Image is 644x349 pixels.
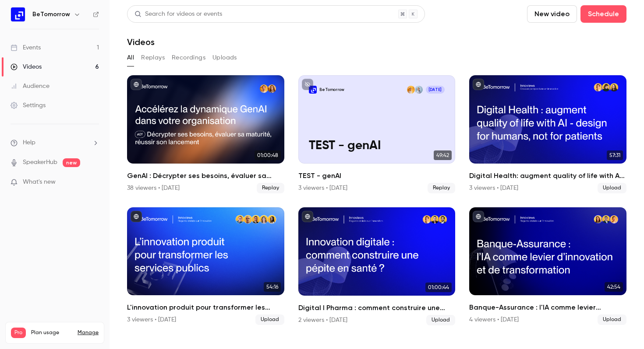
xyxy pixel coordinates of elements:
p: TEST - genAI [309,139,445,153]
button: New video [527,5,577,23]
button: published [473,211,484,222]
span: What's new [23,178,56,187]
span: 57:31 [607,150,623,160]
span: new [63,158,80,167]
h2: L'innovation produit pour transformer les services publics [127,302,284,313]
a: TEST - genAIBeTomorrowPaul BretonMarc Allaire[DATE]TEST - genAI49:42TEST - genAI3 viewers • [DATE... [298,75,456,193]
a: 01:00:48GenAI : Décrypter ses besoins, évaluer sa maturité, réussir son lancement38 viewers • [DA... [127,75,284,193]
div: Videos [11,63,42,71]
button: Recordings [172,51,205,65]
span: 01:00:44 [425,283,452,292]
span: 42:54 [605,282,623,292]
li: Digital Health: augment quality of life with AI - design for humans, not for patients [469,75,626,193]
h2: Digital Health: augment quality of life with AI - design for humans, not for patients [469,171,626,181]
section: Videos [127,5,626,344]
li: L'innovation produit pour transformer les services publics [127,207,284,325]
img: Marc Allaire [407,86,415,94]
button: Schedule [580,5,626,23]
span: Help [23,138,35,147]
span: Upload [255,314,284,325]
h2: TEST - genAI [298,171,456,181]
button: unpublished [302,79,313,90]
li: TEST - genAI [298,75,456,193]
div: Audience [11,82,50,91]
span: Plan usage [31,329,72,336]
h2: Digital I Pharma : comment construire une pépite santé ? [298,303,456,313]
button: Replays [141,51,165,65]
div: 4 viewers • [DATE] [469,315,519,324]
div: 2 viewers • [DATE] [298,316,347,325]
ul: Videos [127,75,626,325]
div: Settings [11,101,46,110]
div: Search for videos or events [134,10,222,19]
h2: GenAI : Décrypter ses besoins, évaluer sa maturité, réussir son lancement [127,171,284,181]
button: published [473,79,484,90]
a: Manage [78,329,99,336]
li: help-dropdown-opener [11,138,99,147]
button: published [131,79,142,90]
a: SpeakerHub [23,158,57,167]
li: Digital I Pharma : comment construire une pépite santé ? [298,207,456,325]
div: Events [11,43,41,52]
button: Uploads [212,51,237,65]
button: published [131,211,142,222]
img: BeTomorrow [11,7,25,21]
a: 57:31Digital Health: augment quality of life with AI - design for humans, not for patients3 viewe... [469,75,626,193]
h1: Videos [127,37,155,47]
div: 3 viewers • [DATE] [127,315,176,324]
button: All [127,51,134,65]
span: [DATE] [426,86,445,94]
span: 01:00:48 [255,150,281,160]
button: published [302,211,313,222]
a: 01:00:44Digital I Pharma : comment construire une pépite santé ?2 viewers • [DATE]Upload [298,207,456,325]
span: Upload [598,314,626,325]
span: Replay [257,183,284,193]
span: 49:42 [434,150,452,160]
li: Banque-Assurance : l'IA comme levier d'innovation et de transformation [469,207,626,325]
div: 38 viewers • [DATE] [127,184,180,192]
a: 54:16L'innovation produit pour transformer les services publics3 viewers • [DATE]Upload [127,207,284,325]
li: GenAI : Décrypter ses besoins, évaluer sa maturité, réussir son lancement [127,75,284,193]
p: BeTomorrow [319,87,344,92]
h6: BeTomorrow [32,10,70,19]
img: Paul Breton [415,86,423,94]
div: 3 viewers • [DATE] [469,184,518,192]
span: Upload [426,315,455,325]
h2: Banque-Assurance : l'IA comme levier d'innovation et de transformation [469,302,626,313]
span: Replay [428,183,455,193]
div: 3 viewers • [DATE] [298,184,347,192]
a: 42:54Banque-Assurance : l'IA comme levier d'innovation et de transformation4 viewers • [DATE]Upload [469,207,626,325]
span: Pro [11,328,26,338]
span: Upload [598,183,626,193]
span: 54:16 [264,282,281,292]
